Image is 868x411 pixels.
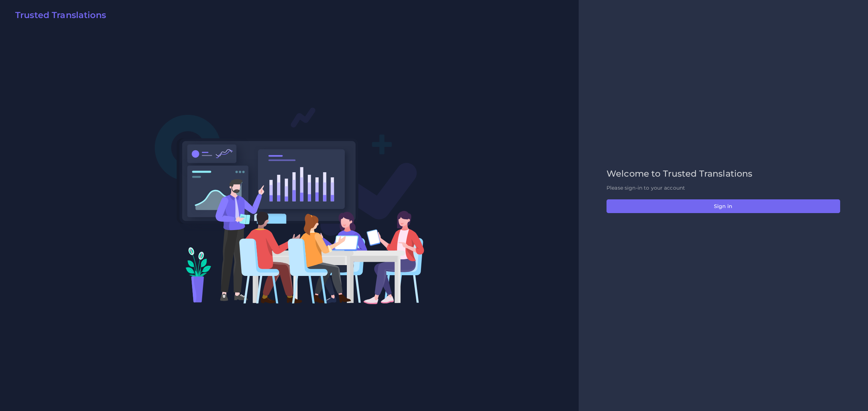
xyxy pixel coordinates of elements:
img: Login V2 [154,107,425,304]
h2: Welcome to Trusted Translations [607,169,840,179]
p: Please sign-in to your account [607,184,840,192]
button: Sign in [607,199,840,213]
a: Trusted Translations [10,10,106,23]
h2: Trusted Translations [15,10,106,21]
